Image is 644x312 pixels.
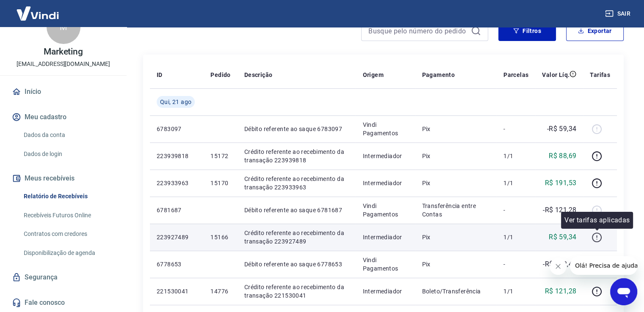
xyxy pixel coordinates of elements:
[422,260,490,268] p: Pix
[10,82,116,101] a: Início
[362,233,408,241] p: Intermediador
[210,287,230,296] p: 14776
[210,233,230,241] p: 15166
[244,148,349,164] p: Crédito referente ao recebimento da transação 223939818
[564,215,630,225] p: Ver tarifas aplicadas
[5,6,71,13] span: Olá! Precisa de ajuda?
[543,205,576,215] p: -R$ 121,28
[503,287,528,296] p: 1/1
[244,175,349,192] p: Crédito referente ao recebimento da transação 223933963
[362,152,408,160] p: Intermediador
[566,21,624,41] button: Exportar
[10,293,116,312] a: Fale conosco
[603,6,634,22] button: Sair
[20,188,116,205] a: Relatório de Recebíveis
[244,229,349,246] p: Crédito referente ao recebimento da transação 223927489
[503,179,528,187] p: 1/1
[503,152,528,160] p: 1/1
[550,258,567,275] iframe: Fechar mensagem
[10,0,65,26] img: Vindi
[244,125,349,133] p: Débito referente ao saque 6783097
[545,286,577,296] p: R$ 121,28
[244,283,349,300] p: Crédito referente ao recebimento da transação 221530041
[422,71,455,79] p: Pagamento
[210,152,230,160] p: 15172
[503,233,528,241] p: 1/1
[422,152,490,160] p: Pix
[368,25,467,37] input: Busque pelo número do pedido
[498,21,556,41] button: Filtros
[157,152,197,160] p: 223939818
[157,206,197,214] p: 6781687
[422,125,490,133] p: Pix
[210,71,230,79] p: Pedido
[20,225,116,243] a: Contratos com credores
[547,124,577,134] p: -R$ 59,34
[422,202,490,219] p: Transferência entre Contas
[542,71,569,79] p: Valor Líq.
[362,179,408,187] p: Intermediador
[10,268,116,287] a: Segurança
[503,260,528,268] p: -
[543,259,576,269] p: -R$ 762,47
[160,98,191,106] span: Qui, 21 ago
[157,260,197,268] p: 6778653
[10,169,116,188] button: Meus recebíveis
[20,126,116,144] a: Dados da conta
[157,287,197,296] p: 221530041
[210,179,230,187] p: 15170
[10,108,116,126] button: Meu cadastro
[503,71,528,79] p: Parcelas
[244,206,349,214] p: Débito referente ao saque 6781687
[157,179,197,187] p: 223933963
[545,178,577,188] p: R$ 191,53
[157,71,163,79] p: ID
[47,10,80,44] div: M
[157,125,197,133] p: 6783097
[20,207,116,224] a: Recebíveis Futuros Online
[503,125,528,133] p: -
[549,232,576,242] p: R$ 59,34
[590,71,610,79] p: Tarifas
[20,244,116,262] a: Disponibilização de agenda
[570,256,637,275] iframe: Mensagem da empresa
[362,71,383,79] p: Origem
[422,233,490,241] p: Pix
[244,260,349,268] p: Débito referente ao saque 6778653
[20,145,116,163] a: Dados de login
[44,47,83,56] p: Marketing
[17,60,110,68] p: [EMAIL_ADDRESS][DOMAIN_NAME]
[157,233,197,241] p: 223927489
[549,151,576,161] p: R$ 88,69
[422,287,490,296] p: Boleto/Transferência
[362,287,408,296] p: Intermediador
[422,179,490,187] p: Pix
[244,71,273,79] p: Descrição
[610,278,637,305] iframe: Botão para abrir a janela de mensagens
[503,206,528,214] p: -
[362,256,408,273] p: Vindi Pagamentos
[362,120,408,137] p: Vindi Pagamentos
[362,202,408,219] p: Vindi Pagamentos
